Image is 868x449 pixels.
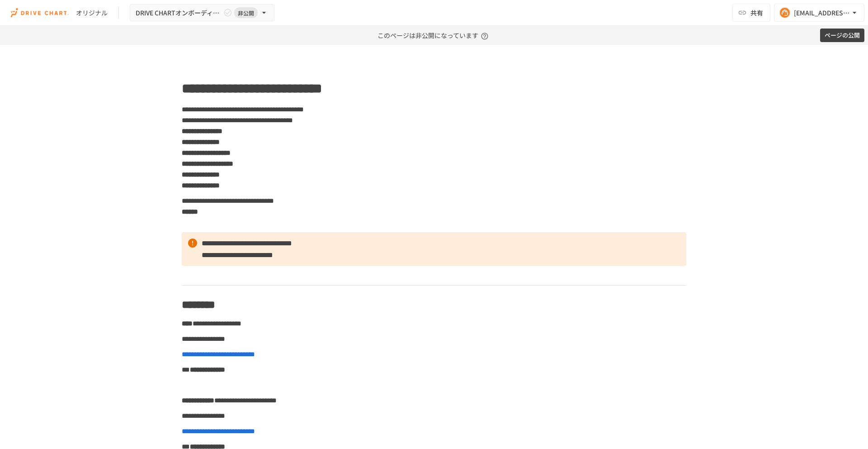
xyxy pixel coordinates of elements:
[76,8,108,18] div: オリジナル
[377,26,491,45] p: このページは非公開になっています
[774,4,864,22] button: [EMAIL_ADDRESS][PERSON_NAME][DOMAIN_NAME]
[130,4,274,22] button: DRIVE CHARTオンボーディング_v4.4非公開
[732,4,770,22] button: 共有
[234,8,258,18] span: 非公開
[794,7,850,19] div: [EMAIL_ADDRESS][PERSON_NAME][DOMAIN_NAME]
[750,8,763,18] span: 共有
[136,7,222,19] span: DRIVE CHARTオンボーディング_v4.4
[820,29,864,43] button: ページの公開
[11,5,69,20] img: i9VDDS9JuLRLX3JIUyK59LcYp6Y9cayLPHs4hOxMB9W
